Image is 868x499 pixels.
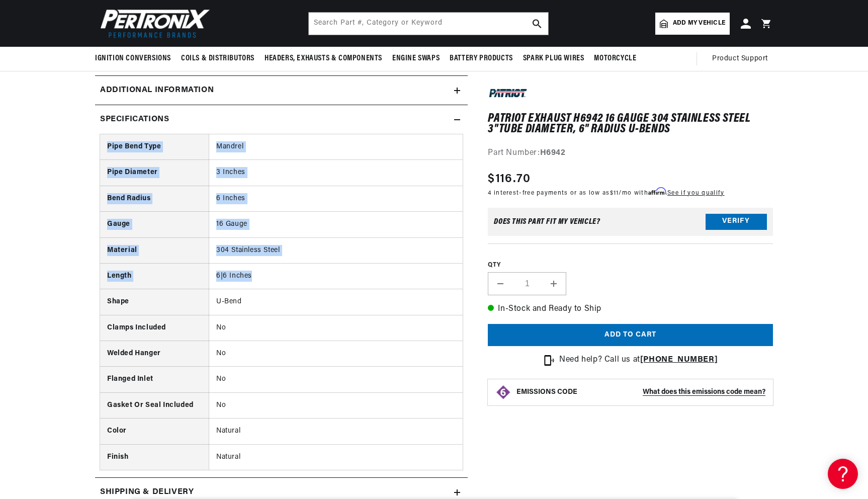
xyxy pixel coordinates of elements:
[488,114,773,135] h1: Patriot Exhaust H6942 16 Gauge 304 Stainless Steel 3"tube diameter, 6" radius U-Bends
[95,47,176,70] summary: Ignition Conversions
[100,289,209,315] th: Shape
[100,212,209,237] th: Gauge
[488,303,773,316] p: In-Stock and Ready to Ship
[516,388,765,397] button: EMISSIONS CODEWhat does this emissions code mean?
[100,160,209,186] th: Pipe Diameter
[495,384,511,400] img: Emissions code
[488,147,773,160] div: Part Number:
[655,13,730,35] a: Add my vehicle
[523,53,584,64] span: Spark Plug Wires
[100,392,209,418] th: Gasket Or Seal Included
[209,444,463,470] td: Natural
[392,53,440,64] span: Engine Swaps
[516,388,577,396] strong: EMISSIONS CODE
[100,315,209,341] th: Clamps Included
[518,47,589,70] summary: Spark Plug Wires
[100,367,209,392] th: Flanged Inlet
[100,341,209,367] th: Welded Hanger
[209,160,463,186] td: 3 Inches
[559,354,718,367] p: Need help? Call us at
[640,356,718,364] a: [PHONE_NUMBER]
[643,388,765,396] strong: What does this emissions code mean?
[100,134,209,160] th: Pipe Bend Type
[526,13,548,35] button: search button
[209,134,463,160] td: Mandrel
[100,486,194,499] h2: Shipping & Delivery
[209,341,463,367] td: No
[100,186,209,211] th: Bend Radius
[488,188,724,198] p: 4 interest-free payments or as low as /mo with .
[712,47,773,71] summary: Product Support
[209,367,463,392] td: No
[95,53,171,64] span: Ignition Conversions
[488,261,773,270] label: QTY
[181,53,254,64] span: Coils & Distributors
[488,324,773,347] button: Add to cart
[100,419,209,444] th: Color
[594,53,636,64] span: Motorcycle
[265,53,382,64] span: Headers, Exhausts & Components
[540,149,566,157] strong: H6942
[445,47,518,70] summary: Battery Products
[209,289,463,315] td: U-Bend
[387,47,445,70] summary: Engine Swaps
[259,47,387,70] summary: Headers, Exhausts & Components
[494,218,600,226] div: Does This part fit My vehicle?
[209,186,463,211] td: 6 Inches
[450,53,513,64] span: Battery Products
[589,47,641,70] summary: Motorcycle
[309,13,548,35] input: Search Part #, Category or Keyword
[706,214,767,230] button: Verify
[209,419,463,444] td: Natural
[209,392,463,418] td: No
[95,105,468,134] summary: Specifications
[100,237,209,263] th: Material
[673,19,725,28] span: Add my vehicle
[610,190,619,196] span: $11
[209,237,463,263] td: 304 Stainless Steel
[667,190,724,196] a: See if you qualify - Learn more about Affirm Financing (opens in modal)
[209,315,463,341] td: No
[100,444,209,470] th: Finish
[176,47,259,70] summary: Coils & Distributors
[95,6,211,41] img: Pertronix
[488,170,531,188] span: $116.70
[100,113,169,126] h2: Specifications
[712,53,768,64] span: Product Support
[100,263,209,289] th: Length
[648,188,666,195] span: Affirm
[95,76,468,105] summary: Additional Information
[100,84,214,97] h2: Additional Information
[209,212,463,237] td: 16 Gauge
[209,263,463,289] td: 6|6 Inches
